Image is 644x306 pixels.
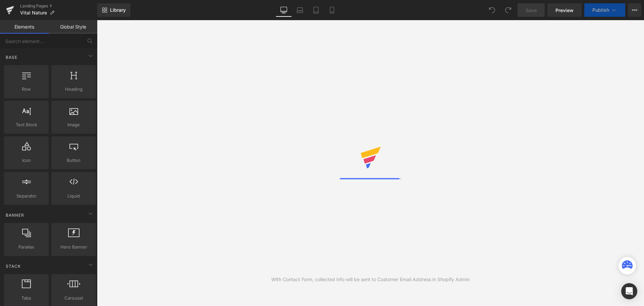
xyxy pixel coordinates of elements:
button: Undo [485,3,499,17]
button: Redo [501,3,515,17]
span: Liquid [53,192,94,200]
a: Global Style [49,20,97,34]
span: Base [5,54,18,60]
button: More [628,3,641,17]
a: Landing Pages [20,3,97,9]
div: Open Intercom Messenger [621,283,637,299]
a: Laptop [292,3,308,17]
span: Tabs [6,295,47,302]
span: Icon [6,157,47,164]
span: Parallax [6,244,47,251]
span: Button [53,157,94,164]
a: New Library [97,3,130,17]
span: Row [6,86,47,93]
span: Text Block [6,121,47,128]
div: With Contact Form, collected info will be sent to Customer Email Address in Shopify Admin [271,276,470,283]
span: Save [526,7,537,14]
span: Stack [5,263,21,269]
span: Image [53,121,94,128]
span: Banner [5,212,25,218]
a: Tablet [308,3,324,17]
span: Publish [592,7,609,13]
a: Mobile [324,3,340,17]
span: Preview [555,7,574,14]
span: Vital Nature [20,10,47,15]
span: Heading [53,86,94,93]
span: Library [110,7,126,13]
button: Publish [584,3,625,17]
span: Carousel [53,295,94,302]
a: Desktop [276,3,292,17]
span: Separator [6,192,47,200]
a: Preview [547,3,582,17]
span: Hero Banner [53,244,94,251]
